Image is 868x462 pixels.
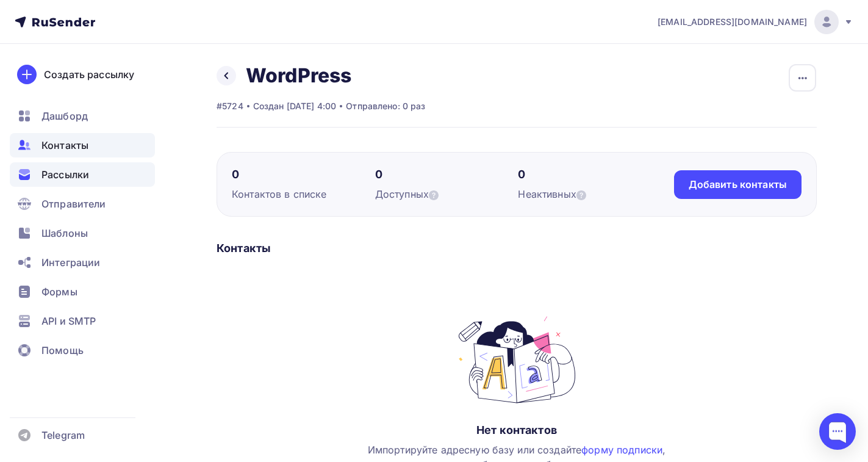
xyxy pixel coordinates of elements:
[41,226,88,240] span: Шаблоны
[246,63,351,88] h2: WordPress
[41,343,84,358] span: Помощь
[41,197,106,211] span: Отправители
[41,109,88,123] span: Дашборд
[10,221,155,245] a: Шаблоны
[581,444,662,456] a: форму подписки
[346,100,425,112] div: Отправлено: 0 раз
[476,423,557,438] div: Нет контактов
[41,255,100,270] span: Интеграции
[217,100,243,112] div: #5724
[375,167,518,182] div: 0
[10,192,155,216] a: Отправители
[375,187,518,201] div: Доступных
[10,133,155,157] a: Контакты
[41,314,96,328] span: API и SMTP
[658,16,807,28] span: [EMAIL_ADDRESS][DOMAIN_NAME]
[217,241,817,256] div: Контакты
[518,167,661,182] div: 0
[41,138,88,153] span: Контакты
[10,104,155,128] a: Дашборд
[41,167,89,182] span: Рассылки
[689,178,787,192] div: Добавить контакты
[41,428,85,442] span: Telegram
[518,187,661,201] div: Неактивных
[10,162,155,187] a: Рассылки
[10,280,155,304] a: Формы
[232,167,375,182] div: 0
[44,67,134,82] div: Создать рассылку
[41,284,77,299] span: Формы
[232,187,375,201] div: Контактов в списке
[253,100,337,112] div: Создан [DATE] 4:00
[658,10,853,34] a: [EMAIL_ADDRESS][DOMAIN_NAME]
